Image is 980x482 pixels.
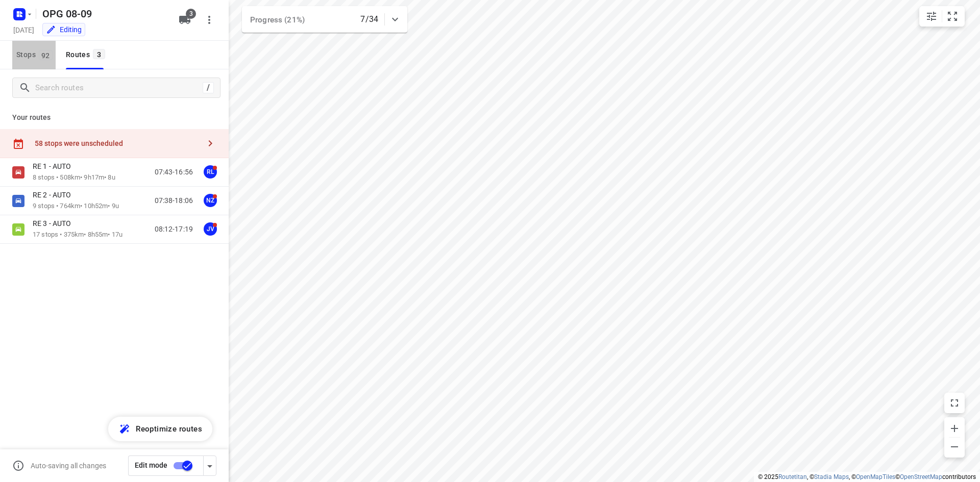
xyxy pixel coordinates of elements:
[242,6,407,33] div: Progress (21%)7/34
[33,173,115,183] p: 8 stops • 508km • 9h17m • 8u
[204,459,216,472] div: Driver app settings
[200,162,220,182] button: RL
[33,201,119,211] p: 9 stops • 764km • 10h52m • 9u
[33,219,77,228] p: RE 3 - AUTO
[155,195,193,206] p: 07:38-18:06
[35,80,203,96] input: Search routes
[919,6,965,27] div: small contained button group
[46,24,82,35] div: You are currently in edit mode.
[900,473,942,480] a: OpenStreetMap
[200,219,220,239] button: JV
[39,50,53,60] span: 92
[814,473,849,480] a: Stadia Maps
[199,10,219,30] button: More
[204,194,217,207] div: NZ
[778,473,807,480] a: Routetitan
[360,13,378,26] p: 7/34
[204,222,217,236] div: JV
[38,6,170,22] h5: Rename
[155,167,193,177] p: 07:43-16:56
[250,15,305,24] span: Progress (21%)
[33,190,77,199] p: RE 2 - AUTO
[108,417,212,441] button: Reoptimize routes
[186,9,196,19] span: 3
[921,6,942,27] button: Map settings
[942,6,963,27] button: Fit zoom
[9,24,38,36] h5: Project date
[135,461,167,469] span: Edit mode
[856,473,895,480] a: OpenMapTiles
[155,224,193,235] p: 08:12-17:19
[31,462,106,470] p: Auto-saving all changes
[136,422,202,436] span: Reoptimize routes
[16,48,56,61] span: Stops
[203,82,214,93] div: /
[175,10,195,30] button: 3
[758,473,976,480] li: © 2025 , © , © © contributors
[204,165,217,179] div: RL
[93,49,105,59] span: 3
[33,162,77,171] p: RE 1 - AUTO
[200,190,220,211] button: NZ
[33,230,122,240] p: 17 stops • 375km • 8h55m • 17u
[35,139,200,147] div: 58 stops were unscheduled
[66,48,108,61] div: Routes
[12,112,216,123] p: Your routes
